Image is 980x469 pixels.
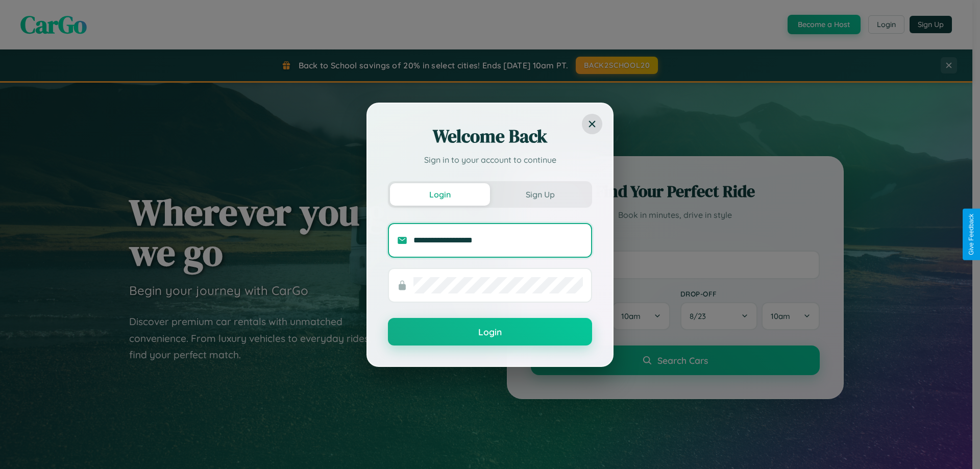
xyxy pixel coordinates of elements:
[968,214,975,255] div: Give Feedback
[490,183,590,206] button: Sign Up
[388,154,592,166] p: Sign in to your account to continue
[390,183,490,206] button: Login
[388,318,592,345] button: Login
[388,124,592,149] h2: Welcome Back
